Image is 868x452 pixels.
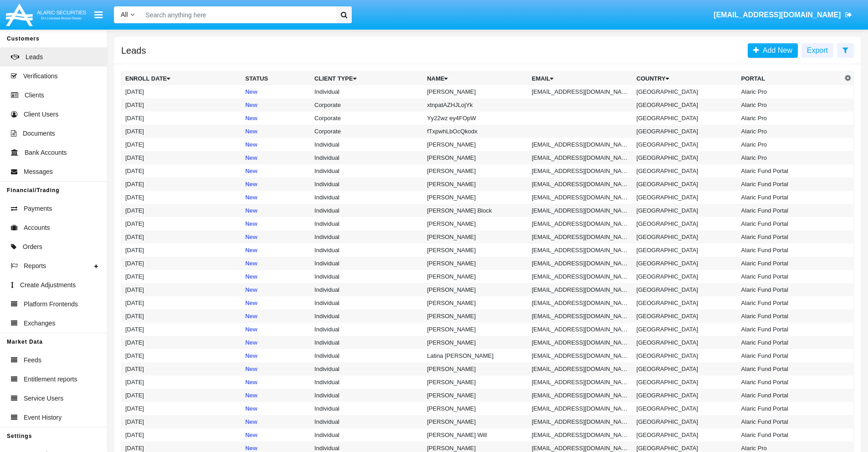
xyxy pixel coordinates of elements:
[122,415,242,428] td: [DATE]
[122,85,242,98] td: [DATE]
[24,110,58,119] span: Client Users
[423,112,528,125] td: Yy22wz ey4FOpW
[241,85,311,98] td: New
[738,217,842,230] td: Alaric Fund Portal
[311,85,423,98] td: Individual
[423,164,528,178] td: [PERSON_NAME]
[633,310,738,323] td: [GEOGRAPHIC_DATA]
[122,191,242,204] td: [DATE]
[241,191,311,204] td: New
[633,178,738,191] td: [GEOGRAPHIC_DATA]
[311,296,423,310] td: Individual
[122,310,242,323] td: [DATE]
[738,283,842,296] td: Alaric Fund Portal
[528,389,633,402] td: [EMAIL_ADDRESS][DOMAIN_NAME]
[241,178,311,191] td: New
[241,244,311,257] td: New
[738,85,842,98] td: Alaric Pro
[122,270,242,283] td: [DATE]
[24,413,62,422] span: Event History
[423,151,528,164] td: [PERSON_NAME]
[528,257,633,270] td: [EMAIL_ADDRESS][DOMAIN_NAME]
[311,257,423,270] td: Individual
[241,336,311,349] td: New
[241,389,311,402] td: New
[311,428,423,442] td: Individual
[738,138,842,151] td: Alaric Pro
[633,296,738,310] td: [GEOGRAPHIC_DATA]
[423,230,528,244] td: [PERSON_NAME]
[311,204,423,217] td: Individual
[738,415,842,428] td: Alaric Fund Portal
[528,336,633,349] td: [EMAIL_ADDRESS][DOMAIN_NAME]
[633,283,738,296] td: [GEOGRAPHIC_DATA]
[423,204,528,217] td: [PERSON_NAME] Block
[311,349,423,362] td: Individual
[423,125,528,138] td: fTxpwhLbOcQkodx
[738,191,842,204] td: Alaric Fund Portal
[122,178,242,191] td: [DATE]
[633,362,738,376] td: [GEOGRAPHIC_DATA]
[122,244,242,257] td: [DATE]
[423,283,528,296] td: [PERSON_NAME]
[423,323,528,336] td: [PERSON_NAME]
[738,323,842,336] td: Alaric Fund Portal
[122,376,242,389] td: [DATE]
[241,230,311,244] td: New
[241,362,311,376] td: New
[423,244,528,257] td: [PERSON_NAME]
[311,389,423,402] td: Individual
[122,428,242,442] td: [DATE]
[633,349,738,362] td: [GEOGRAPHIC_DATA]
[311,230,423,244] td: Individual
[311,362,423,376] td: Individual
[122,151,242,164] td: [DATE]
[23,242,42,252] span: Orders
[738,349,842,362] td: Alaric Fund Portal
[633,230,738,244] td: [GEOGRAPHIC_DATA]
[122,349,242,362] td: [DATE]
[633,98,738,112] td: [GEOGRAPHIC_DATA]
[423,310,528,323] td: [PERSON_NAME]
[122,230,242,244] td: [DATE]
[122,283,242,296] td: [DATE]
[738,310,842,323] td: Alaric Fund Portal
[241,376,311,389] td: New
[738,151,842,164] td: Alaric Pro
[528,323,633,336] td: [EMAIL_ADDRESS][DOMAIN_NAME]
[122,362,242,376] td: [DATE]
[23,129,55,138] span: Documents
[423,336,528,349] td: [PERSON_NAME]
[311,151,423,164] td: Individual
[311,138,423,151] td: Individual
[24,375,77,384] span: Entitlement reports
[423,85,528,98] td: [PERSON_NAME]
[5,1,87,28] img: Logo image
[241,402,311,415] td: New
[122,204,242,217] td: [DATE]
[528,310,633,323] td: [EMAIL_ADDRESS][DOMAIN_NAME]
[633,257,738,270] td: [GEOGRAPHIC_DATA]
[528,178,633,191] td: [EMAIL_ADDRESS][DOMAIN_NAME]
[423,98,528,112] td: xtnpatAZHJLojYk
[423,72,528,86] th: Name
[122,164,242,178] td: [DATE]
[633,428,738,442] td: [GEOGRAPHIC_DATA]
[633,112,738,125] td: [GEOGRAPHIC_DATA]
[241,428,311,442] td: New
[633,323,738,336] td: [GEOGRAPHIC_DATA]
[423,389,528,402] td: [PERSON_NAME]
[241,138,311,151] td: New
[759,46,792,54] span: Add New
[24,356,41,365] span: Feeds
[633,244,738,257] td: [GEOGRAPHIC_DATA]
[122,72,242,86] th: Enroll Date
[241,151,311,164] td: New
[528,217,633,230] td: [EMAIL_ADDRESS][DOMAIN_NAME]
[141,6,333,23] input: Search
[738,402,842,415] td: Alaric Fund Portal
[738,389,842,402] td: Alaric Fund Portal
[122,125,242,138] td: [DATE]
[423,138,528,151] td: [PERSON_NAME]
[738,178,842,191] td: Alaric Fund Portal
